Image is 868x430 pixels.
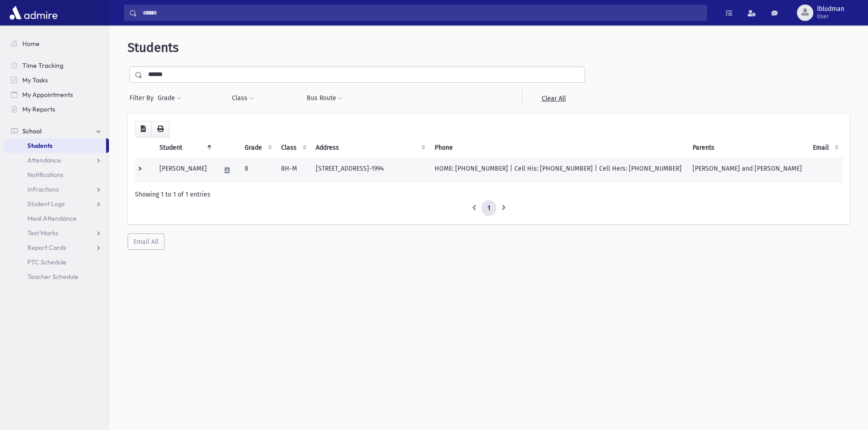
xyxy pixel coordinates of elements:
[27,142,52,150] span: Students
[687,137,807,158] th: Parents
[27,156,61,164] span: Attendance
[22,91,73,99] span: My Appointments
[22,40,40,48] span: Home
[154,158,215,182] td: [PERSON_NAME]
[239,158,276,182] td: 8
[4,269,109,284] a: Teacher Schedule
[306,90,343,106] button: Bus Route
[27,200,65,208] span: Student Logs
[128,233,164,250] button: Email All
[4,102,109,116] a: My Reports
[137,5,707,21] input: Search
[27,243,66,252] span: Report Cards
[27,214,77,223] span: Meal Attendance
[22,105,55,113] span: My Reports
[4,211,109,226] a: Meal Attendance
[310,158,429,182] td: [STREET_ADDRESS]-1994
[429,137,687,158] th: Phone
[22,76,48,84] span: My Tasks
[687,158,807,182] td: [PERSON_NAME] and [PERSON_NAME]
[276,158,310,182] td: 8H-M
[4,240,109,255] a: Report Cards
[231,90,254,106] button: Class
[310,137,429,158] th: Address: activate to sort column ascending
[4,153,109,167] a: Attendance
[4,36,109,51] a: Home
[27,171,63,179] span: Notifications
[817,5,844,13] span: lbludman
[135,190,842,199] div: Showing 1 to 1 of 1 entries
[27,273,78,281] span: Teacher Schedule
[22,61,63,70] span: Time Tracking
[4,87,109,102] a: My Appointments
[4,58,109,73] a: Time Tracking
[522,90,585,106] a: Clear All
[817,13,844,20] span: User
[22,127,41,135] span: School
[7,4,60,22] img: AdmirePro
[276,137,310,158] th: Class: activate to sort column ascending
[157,90,182,106] button: Grade
[4,197,109,211] a: Student Logs
[154,137,215,158] th: Student: activate to sort column descending
[239,137,276,158] th: Grade: activate to sort column ascending
[27,229,58,237] span: Test Marks
[4,167,109,182] a: Notifications
[4,124,109,138] a: School
[27,258,67,266] span: PTC Schedule
[4,73,109,87] a: My Tasks
[482,200,496,217] a: 1
[4,182,109,197] a: Infractions
[807,137,842,158] th: Email: activate to sort column ascending
[4,138,106,153] a: Students
[128,40,179,55] span: Students
[151,121,169,137] button: Print
[135,121,152,137] button: CSV
[429,158,687,182] td: HOME: [PHONE_NUMBER] | Cell His: [PHONE_NUMBER] | Cell Hers: [PHONE_NUMBER]
[27,185,59,193] span: Infractions
[4,255,109,269] a: PTC Schedule
[129,93,157,103] span: Filter By
[4,226,109,240] a: Test Marks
